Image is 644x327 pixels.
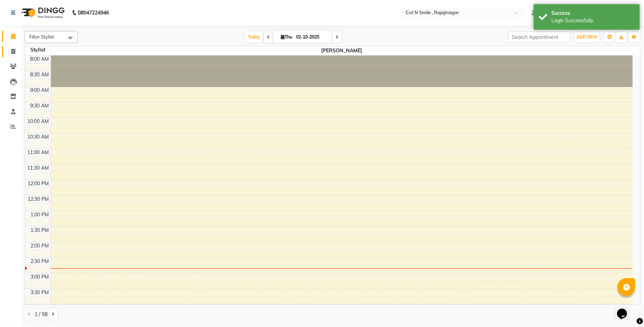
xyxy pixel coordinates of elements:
span: ADD NEW [576,34,597,40]
div: 1:30 PM [29,227,51,234]
button: ADD NEW [575,32,599,42]
div: 4:00 PM [29,304,51,312]
div: 9:00 AM [29,87,51,94]
div: 8:30 AM [29,71,51,78]
div: 9:30 AM [29,102,51,110]
span: Filter Stylist [29,34,54,40]
span: 1 / 58 [35,311,47,318]
input: 2025-10-02 [294,32,329,42]
div: Login Successfully. [551,17,634,24]
input: Search Appointment [509,31,570,42]
b: 08047224946 [78,3,109,23]
div: 3:30 PM [29,289,51,296]
div: 3:00 PM [29,273,51,281]
span: [PERSON_NAME] [51,46,633,55]
div: 10:30 AM [26,133,51,141]
div: 12:30 PM [27,195,51,203]
div: 11:30 AM [26,164,51,172]
div: 8:00 AM [29,56,51,63]
span: Thu [279,34,294,40]
div: 12:00 PM [27,180,51,187]
div: Success [551,10,634,17]
div: 1:00 PM [29,211,51,218]
div: 10:00 AM [26,118,51,125]
div: 2:00 PM [29,242,51,250]
div: 2:30 PM [29,258,51,265]
span: Today [245,31,263,42]
iframe: chat widget [614,299,637,320]
img: logo [18,3,66,23]
div: Stylist [25,46,51,54]
div: 11:00 AM [26,149,51,156]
